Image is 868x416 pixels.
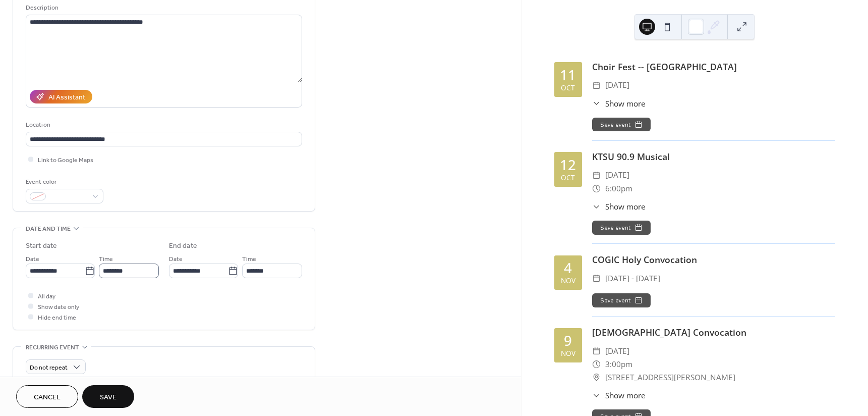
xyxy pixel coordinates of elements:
[592,371,601,384] div: ​
[605,272,660,285] span: [DATE] - [DATE]
[592,201,601,213] div: ​
[592,390,601,401] div: ​
[48,92,85,103] div: AI Assistant
[592,345,601,358] div: ​
[26,3,300,13] div: Description
[242,254,256,265] span: Time
[592,60,835,73] div: Choir Fest -- [GEOGRAPHIC_DATA]
[169,254,183,265] span: Date
[560,68,576,82] div: 11
[592,98,646,110] button: ​Show more
[605,345,629,358] span: [DATE]
[592,358,601,371] div: ​
[605,371,735,384] span: [STREET_ADDRESS][PERSON_NAME]
[16,385,78,408] button: Cancel
[592,221,651,235] button: Save event
[26,254,39,265] span: Date
[592,118,651,132] button: Save event
[100,392,117,403] span: Save
[605,201,646,213] span: Show more
[38,302,79,313] span: Show date only
[30,362,68,374] span: Do not repeat
[26,342,79,353] span: Recurring event
[38,155,93,166] span: Link to Google Maps
[169,241,197,251] div: End date
[26,241,57,251] div: Start date
[560,158,576,172] div: 12
[592,326,835,339] div: [DEMOGRAPHIC_DATA] Convocation
[561,350,575,357] div: Nov
[605,98,646,110] span: Show more
[592,79,601,92] div: ​
[38,291,55,302] span: All day
[26,177,101,187] div: Event color
[605,358,632,371] span: 3:00pm
[592,272,601,285] div: ​
[26,120,300,130] div: Location
[592,169,601,182] div: ​
[564,261,572,275] div: 4
[592,390,646,401] button: ​Show more
[592,293,651,307] button: Save event
[561,277,575,284] div: Nov
[561,174,575,181] div: Oct
[82,385,134,408] button: Save
[605,79,629,92] span: [DATE]
[605,182,632,195] span: 6:00pm
[592,98,601,110] div: ​
[605,390,646,401] span: Show more
[592,201,646,213] button: ​Show more
[605,169,629,182] span: [DATE]
[592,182,601,195] div: ​
[26,224,71,234] span: Date and time
[34,392,61,403] span: Cancel
[561,84,575,91] div: Oct
[30,90,92,103] button: AI Assistant
[99,254,113,265] span: Time
[592,253,835,266] div: COGIC Holy Convocation
[592,150,835,163] div: KTSU 90.9 Musical
[38,313,76,323] span: Hide end time
[564,334,572,348] div: 9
